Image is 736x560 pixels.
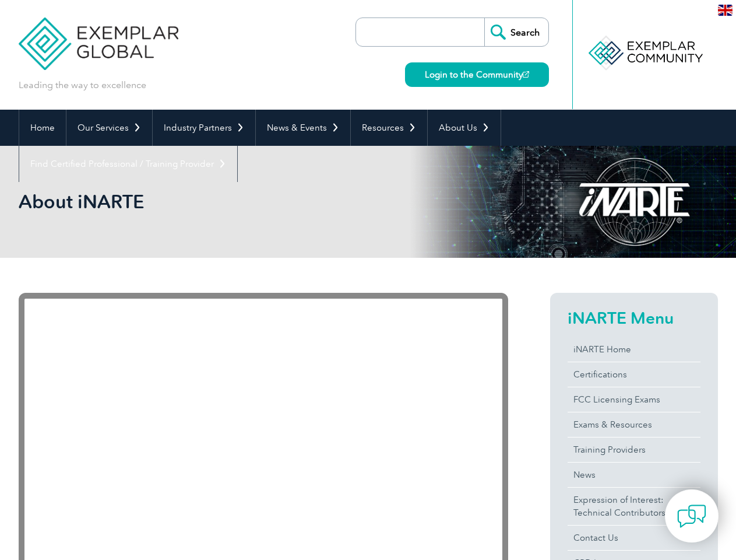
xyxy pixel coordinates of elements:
a: iNARTE Home [568,337,700,362]
h2: iNARTE Menu [568,309,700,327]
a: News [568,463,700,487]
img: contact-chat.png [677,502,706,531]
a: Certifications [568,362,700,387]
a: Industry Partners [153,110,255,146]
a: News & Events [256,110,350,146]
a: Contact Us [568,526,700,550]
a: Our Services [66,110,152,146]
a: Find Certified Professional / Training Provider [19,146,237,182]
a: Resources [351,110,427,146]
img: en [718,5,733,16]
a: Training Providers [568,437,700,462]
a: About Us [428,110,501,146]
img: open_square.png [523,71,529,78]
a: FCC Licensing Exams [568,387,700,412]
a: Exams & Resources [568,412,700,437]
a: Home [19,110,66,146]
input: Search [484,18,548,46]
a: Login to the Community [405,62,549,87]
h2: About iNARTE [19,192,508,211]
a: Expression of Interest:Technical Contributors [568,488,700,525]
p: Leading the way to excellence [19,79,146,92]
